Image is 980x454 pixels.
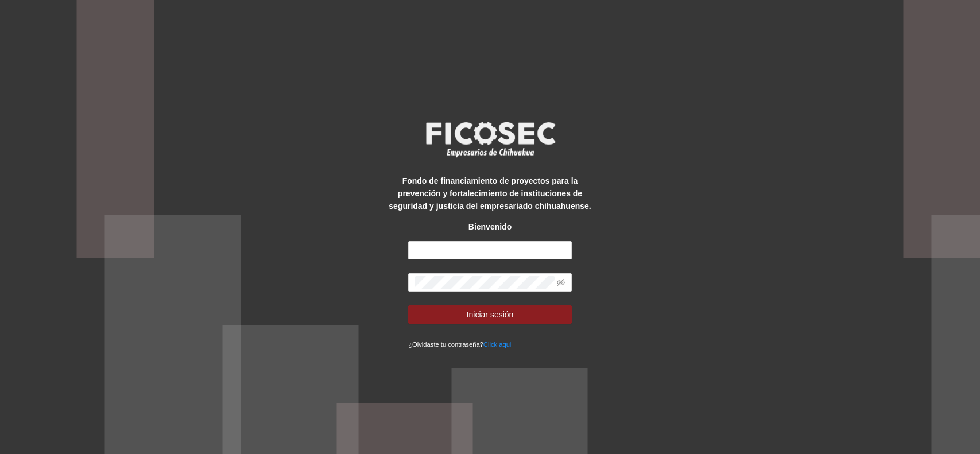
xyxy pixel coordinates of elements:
small: ¿Olvidaste tu contraseña? [408,341,511,348]
strong: Fondo de financiamiento de proyectos para la prevención y fortalecimiento de instituciones de seg... [389,176,591,211]
span: eye-invisible [557,278,565,286]
button: Iniciar sesión [408,305,572,324]
span: Iniciar sesión [467,308,514,321]
strong: Bienvenido [468,222,512,231]
a: Click aqui [483,341,512,348]
img: logo [419,118,562,161]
